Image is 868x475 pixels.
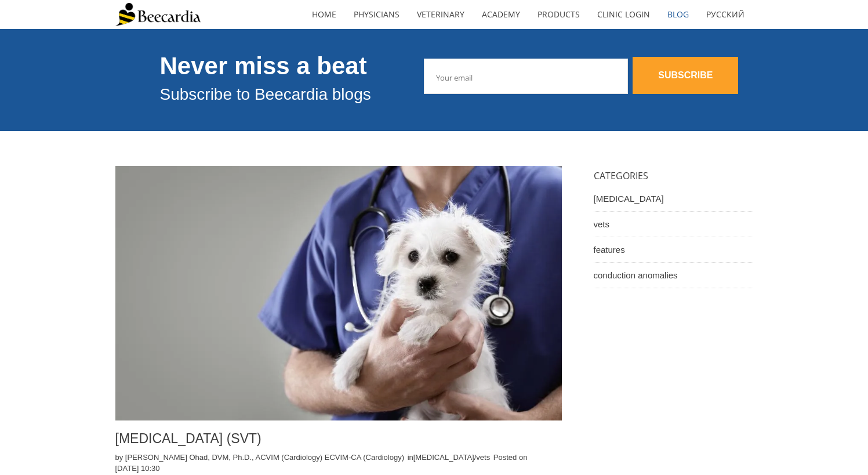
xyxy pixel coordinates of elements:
[345,1,408,28] a: Physicians
[424,59,628,94] input: Your email
[698,1,753,28] a: Русский
[408,1,473,28] a: Veterinary
[115,431,562,447] h1: [MEDICAL_DATA] (SVT)
[589,1,659,28] a: Clinic Login
[160,52,367,79] span: Never miss a beat
[659,1,698,28] a: Blog
[303,1,345,28] a: home
[408,453,492,462] span: in /
[115,463,160,474] p: [DATE] 10:30
[473,1,529,28] a: Academy
[594,186,753,212] a: [MEDICAL_DATA]
[594,263,753,288] a: conduction anomalies
[115,3,201,26] img: Beecardia
[115,166,562,420] img: Supraventricular tachycardia (SVT)
[633,57,738,93] a: SUBSCRIBE
[594,169,648,182] span: CATEGORIES
[115,453,528,472] span: Posted on
[476,452,490,463] a: vets
[594,237,753,263] a: features
[160,85,371,103] span: Subscribe to Beecardia blogs
[529,1,589,28] a: Products
[594,212,753,237] a: vets
[115,453,406,462] span: by
[413,452,474,463] a: [MEDICAL_DATA]
[125,452,404,463] a: [PERSON_NAME] Ohad, DVM, Ph.D., ACVIM (Cardiology) ECVIM-CA (Cardiology)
